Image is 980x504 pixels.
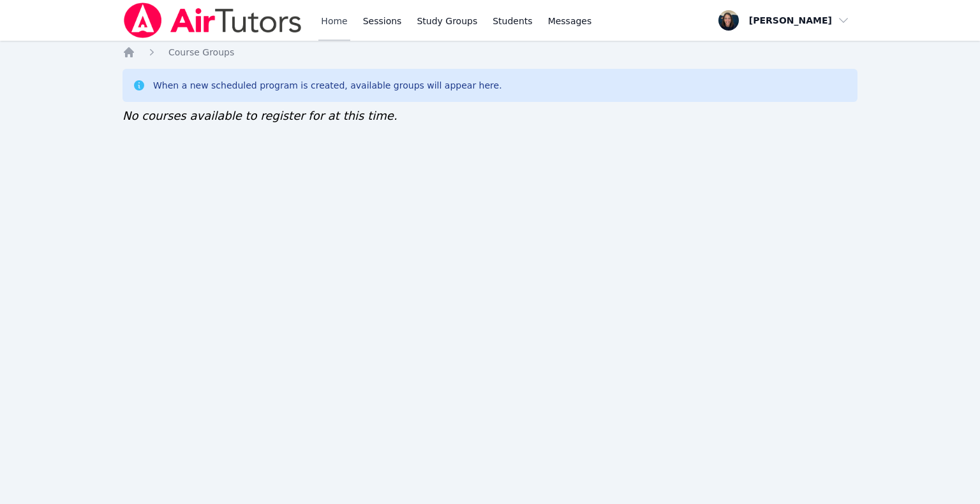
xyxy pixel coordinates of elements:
[548,15,592,27] span: Messages
[168,47,234,57] span: Course Groups
[168,46,234,59] a: Course Groups
[122,3,303,38] img: Air Tutors
[153,79,502,92] div: When a new scheduled program is created, available groups will appear here.
[122,109,397,122] span: No courses available to register for at this time.
[122,46,857,59] nav: Breadcrumb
